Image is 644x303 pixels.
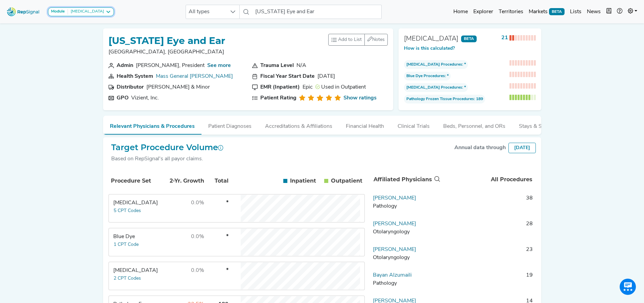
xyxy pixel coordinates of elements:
[113,207,141,215] button: 5 CPT Codes
[441,220,536,240] td: 28
[191,268,204,273] span: 0.0%
[496,5,526,19] a: Territories
[111,143,223,153] h2: Target Procedure Volume
[113,266,160,275] div: Lumpectomy
[161,169,205,192] th: 2-Yr. Growth
[441,246,536,266] td: 23
[373,279,438,287] div: Pathology
[338,36,362,43] span: Add to List
[207,63,231,68] a: See more
[373,221,416,227] a: [PERSON_NAME]
[406,85,462,91] span: [MEDICAL_DATA] Procedures
[603,5,614,19] button: Intel Book
[156,74,233,79] a: Mass General [PERSON_NAME]
[404,45,455,52] button: How is this calculated?
[117,72,153,80] div: Health System
[315,83,366,91] div: Used in Outpatient
[508,143,536,153] div: [DATE]
[260,72,315,80] div: Fiscal Year Start Date
[442,168,535,191] th: All Procedures
[117,83,144,91] div: Distributor
[373,202,438,210] div: Pathology
[461,36,477,42] span: BETA
[436,116,512,134] button: Beds, Personnel, and ORs
[117,94,128,102] div: GPO
[113,233,160,241] div: Blue Dye
[191,200,204,206] span: 0.0%
[113,241,139,249] button: 1 CPT Code
[373,195,416,201] a: [PERSON_NAME]
[512,116,566,134] button: Stays & Services
[328,34,365,46] button: Add to List
[317,72,335,80] div: [DATE]
[584,5,603,19] a: News
[343,94,377,102] a: Show ratings
[364,34,388,46] button: Notes
[373,273,412,278] a: Bayan Alzumaili
[441,194,536,214] td: 38
[206,169,230,192] th: Total
[48,7,114,16] button: Module[MEDICAL_DATA]
[156,72,233,80] div: Mass General Brigham
[404,95,485,103] span: : 189
[110,169,161,192] th: Procedure Set
[111,155,223,163] div: Based on RepSignal's all payor claims.
[371,168,442,191] th: Affiliated Physicians
[109,35,225,47] h1: [US_STATE] Eye and Ear
[441,271,536,292] td: 19
[253,5,382,19] input: Search a physician or facility
[328,34,388,46] div: toolbar
[526,5,567,19] a: MarketsBETA
[103,116,201,135] button: Relevant Physicians & Procedures
[567,5,584,19] a: Lists
[406,73,445,79] span: Blue Dye Procedures
[549,8,565,15] span: BETA
[406,62,462,68] span: [MEDICAL_DATA] Procedures
[51,9,65,14] strong: Module
[136,62,205,70] div: [PERSON_NAME], President
[471,5,496,19] a: Explorer
[258,116,339,134] button: Accreditations & Affiliations
[454,144,506,152] div: Annual data through
[109,48,225,56] p: [GEOGRAPHIC_DATA], [GEOGRAPHIC_DATA]
[131,94,159,102] div: Vizient, Inc.
[406,96,474,102] span: Pathology Frozen Tissue Procedures
[373,228,438,236] div: Otolaryngology
[186,5,226,19] span: All types
[339,116,391,134] button: Financial Health
[391,116,436,134] button: Clinical Trials
[501,35,508,41] strong: 21
[303,83,313,91] div: Epic
[201,116,258,134] button: Patient Diagnoses
[113,275,141,282] button: 2 CPT Codes
[260,94,296,102] div: Patient Rating
[372,37,385,42] span: Notes
[404,34,458,44] div: [MEDICAL_DATA]
[136,62,205,70] div: CarolAnn Williams, President
[373,254,438,262] div: Otolaryngology
[260,83,300,91] div: EMR (Inpatient)
[290,177,316,185] span: Inpatient
[373,247,416,252] a: [PERSON_NAME]
[296,62,306,70] div: N/A
[68,9,104,15] div: [MEDICAL_DATA]
[191,234,204,239] span: 0.0%
[113,199,160,207] div: Mastectomy
[117,62,133,70] div: Admin
[260,62,294,70] div: Trauma Level
[146,83,210,91] div: Owens & Minor
[451,5,471,19] a: Home
[331,177,362,185] span: Outpatient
